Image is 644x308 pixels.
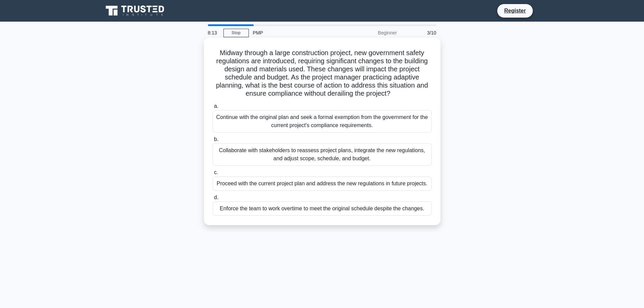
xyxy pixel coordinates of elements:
div: 8:13 [204,26,223,40]
div: Continue with the original plan and seek a formal exemption from the government for the current p... [213,110,432,133]
span: c. [214,169,218,175]
div: Collaborate with stakeholders to reassess project plans, integrate the new regulations, and adjus... [213,143,432,166]
div: Proceed with the current project plan and address the new regulations in future projects. [213,176,432,191]
a: Register [500,6,530,15]
span: d. [214,194,218,200]
div: 3/10 [401,26,440,40]
span: a. [214,103,218,109]
div: PMP [249,26,342,40]
a: Stop [223,29,249,37]
h5: Midway through a large construction project, new government safety regulations are introduced, re... [212,49,432,98]
div: Beginner [342,26,401,40]
div: Enforce the team to work overtime to meet the original schedule despite the changes. [213,202,432,216]
span: b. [214,136,218,142]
